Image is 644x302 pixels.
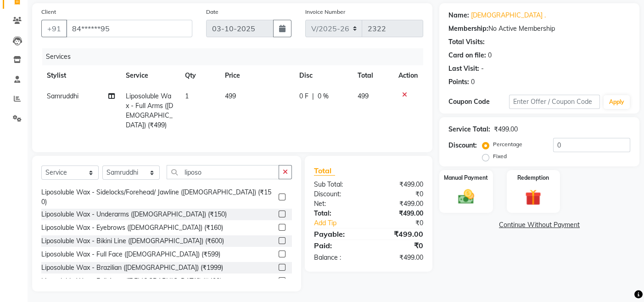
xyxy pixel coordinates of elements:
div: ₹499.00 [369,209,430,218]
div: Liposoluble Wax - Brazilian ([DEMOGRAPHIC_DATA]) (₹1999) [41,263,223,273]
th: Price [219,65,294,86]
div: Payable: [307,228,369,239]
div: 0 [488,51,492,60]
div: 0 [471,77,475,87]
div: Discount: [448,141,477,150]
button: Apply [604,95,630,109]
div: ₹499.00 [369,228,430,239]
div: Liposoluble Wax - Full Arms ([DEMOGRAPHIC_DATA]) (₹499) [41,276,222,286]
div: Name: [448,11,469,20]
div: Liposoluble Wax - Underarms ([DEMOGRAPHIC_DATA]) (₹150) [41,210,227,219]
label: Invoice Number [305,8,345,16]
th: Service [120,65,180,86]
div: Total Visits: [448,37,485,47]
div: Last Visit: [448,64,479,74]
th: Action [393,65,423,86]
div: Membership: [448,24,488,34]
span: Total [314,166,335,176]
label: Client [41,8,56,16]
div: ₹0 [369,189,430,199]
div: Services [42,48,430,65]
div: ₹499.00 [369,180,430,189]
div: ₹499.00 [494,125,518,134]
div: Liposoluble Wax - Bikini Line ([DEMOGRAPHIC_DATA]) (₹600) [41,236,224,246]
div: Card on file: [448,51,486,60]
div: Total: [307,209,369,218]
th: Stylist [41,65,120,86]
div: ₹499.00 [369,199,430,209]
input: Enter Offer / Coupon Code [509,95,600,109]
div: Liposoluble Wax - Sidelocks/Forehead/ Jawline ([DEMOGRAPHIC_DATA]) (₹150) [41,188,275,207]
div: Sub Total: [307,180,369,189]
span: Liposoluble Wax - Full Arms ([DEMOGRAPHIC_DATA]) (₹499) [126,92,173,129]
div: Paid: [307,240,369,251]
span: 0 F [299,91,308,101]
label: Manual Payment [444,174,488,182]
img: _cash.svg [453,188,479,206]
label: Date [206,8,218,16]
a: Add Tip [307,218,379,228]
span: | [312,91,314,101]
div: Points: [448,77,469,87]
a: [DEMOGRAPHIC_DATA] . [471,11,546,20]
div: Liposoluble Wax - Eyebrows ([DEMOGRAPHIC_DATA]) (₹160) [41,223,223,233]
div: ₹499.00 [369,253,430,262]
img: _gift.svg [520,188,546,208]
span: Samruddhi [47,92,78,100]
label: Percentage [493,140,522,148]
a: Continue Without Payment [441,220,638,230]
span: 499 [225,92,236,100]
span: 499 [358,92,369,100]
div: Balance : [307,253,369,262]
th: Disc [294,65,352,86]
span: 0 % [318,91,329,101]
input: Search or Scan [167,165,279,179]
label: Fixed [493,152,507,160]
div: - [481,64,484,74]
div: ₹0 [379,218,430,228]
span: 1 [185,92,189,100]
div: Discount: [307,189,369,199]
div: Liposoluble Wax - Full Face ([DEMOGRAPHIC_DATA]) (₹599) [41,250,220,259]
input: Search by Name/Mobile/Email/Code [66,20,192,37]
button: +91 [41,20,67,37]
div: Coupon Code [448,97,509,107]
div: No Active Membership [448,24,630,34]
div: Service Total: [448,125,490,134]
label: Redemption [517,174,549,182]
div: ₹0 [369,240,430,251]
th: Qty [179,65,219,86]
div: Net: [307,199,369,209]
th: Total [352,65,393,86]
